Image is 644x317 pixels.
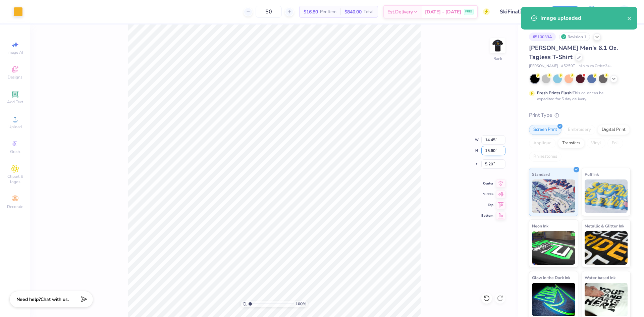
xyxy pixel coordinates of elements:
[344,8,362,15] span: $840.00
[532,171,550,178] span: Standard
[481,192,493,197] span: Middle
[585,179,628,213] img: Puff Ink
[7,99,23,105] span: Add Text
[529,44,618,61] span: [PERSON_NAME] Men's 6.1 Oz. Tagless T-Shirt
[8,124,22,129] span: Upload
[481,203,493,207] span: Top
[532,179,575,213] img: Standard
[256,6,282,18] input: – –
[7,50,23,55] span: Image AI
[529,152,561,162] div: Rhinestones
[529,33,556,41] div: # 510033A
[540,14,627,22] div: Image uploaded
[532,222,548,229] span: Neon Ink
[16,296,41,303] strong: Need help?
[465,9,472,14] span: FREE
[529,125,561,135] div: Screen Print
[529,111,631,119] div: Print Type
[387,8,413,15] span: Est. Delivery
[304,8,318,15] span: $16.80
[3,174,27,184] span: Clipart & logos
[597,125,630,135] div: Digital Print
[585,231,628,265] img: Metallic & Glitter Ink
[532,231,575,265] img: Neon Ink
[563,125,595,135] div: Embroidery
[585,171,599,178] span: Puff Ink
[585,222,624,229] span: Metallic & Glitter Ink
[559,33,590,41] div: Revision 1
[537,90,573,96] strong: Fresh Prints Flash:
[495,5,544,18] input: Untitled Design
[491,39,504,52] img: Back
[296,301,306,307] span: 100 %
[585,283,628,316] img: Water based Ink
[493,56,502,62] div: Back
[561,63,575,69] span: # 5250T
[532,283,575,316] img: Glow in the Dark Ink
[320,8,336,15] span: Per Item
[627,14,632,22] button: close
[532,274,570,281] span: Glow in the Dark Ink
[607,138,623,148] div: Foil
[529,63,558,69] span: [PERSON_NAME]
[481,213,493,218] span: Bottom
[585,274,615,281] span: Water based Ink
[41,296,69,303] span: Chat with us.
[10,149,20,154] span: Greek
[587,138,605,148] div: Vinyl
[364,8,374,15] span: Total
[481,181,493,186] span: Center
[558,138,585,148] div: Transfers
[8,74,22,80] span: Designs
[425,8,461,15] span: [DATE] - [DATE]
[529,138,556,148] div: Applique
[579,63,612,69] span: Minimum Order: 24 +
[537,90,620,102] div: This color can be expedited for 5 day delivery.
[7,204,23,209] span: Decorate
